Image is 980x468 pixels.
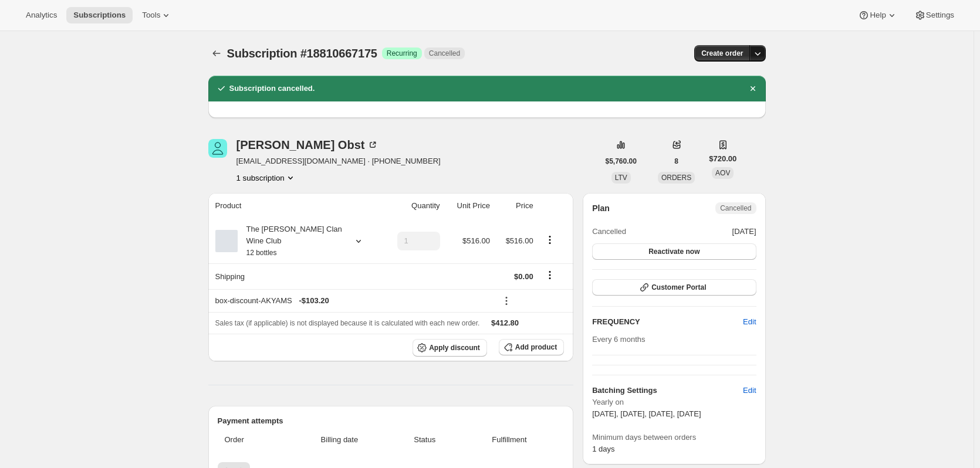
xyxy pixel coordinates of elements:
[743,316,756,328] span: Edit
[381,193,443,219] th: Quantity
[387,49,417,58] span: Recurring
[599,153,644,169] button: $5,760.00
[218,415,565,427] h2: Payment attempts
[462,434,557,446] span: Fulfillment
[229,83,315,94] h2: Subscription cancelled.
[208,193,381,219] th: Product
[26,11,57,20] span: Analytics
[429,343,480,352] span: Apply discount
[395,434,455,446] span: Status
[238,223,343,259] div: The [PERSON_NAME] Clan Wine Club
[215,295,490,307] div: box-discount-AKYAMS
[540,233,559,246] button: Product actions
[648,247,699,256] span: Reactivate now
[494,193,537,219] th: Price
[227,47,377,60] span: Subscription #18810667175
[236,155,441,167] span: [EMAIL_ADDRESS][DOMAIN_NAME] · [PHONE_NUMBER]
[218,427,288,453] th: Order
[736,313,763,331] button: Edit
[720,204,751,213] span: Cancelled
[73,11,126,20] span: Subscriptions
[299,295,329,307] span: - $103.20
[246,249,277,257] small: 12 bottles
[715,169,730,177] span: AOV
[606,157,637,166] span: $5,760.00
[674,157,678,166] span: 8
[499,339,564,355] button: Add product
[592,226,626,238] span: Cancelled
[208,45,225,62] button: Subscriptions
[462,236,490,245] span: $516.00
[215,319,480,327] span: Sales tax (if applicable) is not displayed because it is calculated with each new order.
[236,172,296,184] button: Product actions
[651,283,706,292] span: Customer Portal
[907,7,961,23] button: Settings
[743,385,756,396] span: Edit
[592,316,743,328] h2: FREQUENCY
[208,263,381,289] th: Shipping
[926,11,954,20] span: Settings
[592,445,614,453] span: 1 days
[592,243,756,260] button: Reactivate now
[592,279,756,296] button: Customer Portal
[732,226,756,238] span: [DATE]
[661,174,691,182] span: ORDERS
[592,432,756,443] span: Minimum days between orders
[515,342,557,352] span: Add product
[745,80,761,97] button: Dismiss notification
[444,193,494,219] th: Unit Price
[592,385,743,396] h6: Batching Settings
[491,318,519,327] span: $412.80
[66,7,133,23] button: Subscriptions
[514,272,533,281] span: $0.00
[592,335,645,344] span: Every 6 months
[701,49,743,58] span: Create order
[506,236,533,245] span: $516.00
[851,7,904,23] button: Help
[870,11,886,20] span: Help
[291,434,388,446] span: Billing date
[736,381,763,400] button: Edit
[592,396,756,408] span: Yearly on
[236,139,379,151] div: [PERSON_NAME] Obst
[142,11,160,20] span: Tools
[694,45,750,62] button: Create order
[615,174,627,182] span: LTV
[429,49,460,58] span: Cancelled
[592,409,701,418] span: [DATE], [DATE], [DATE], [DATE]
[19,7,64,23] button: Analytics
[540,269,559,282] button: Shipping actions
[413,339,487,357] button: Apply discount
[208,139,227,158] span: Ryan Obst
[135,7,179,23] button: Tools
[592,202,610,214] h2: Plan
[667,153,685,169] button: 8
[709,153,736,165] span: $720.00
